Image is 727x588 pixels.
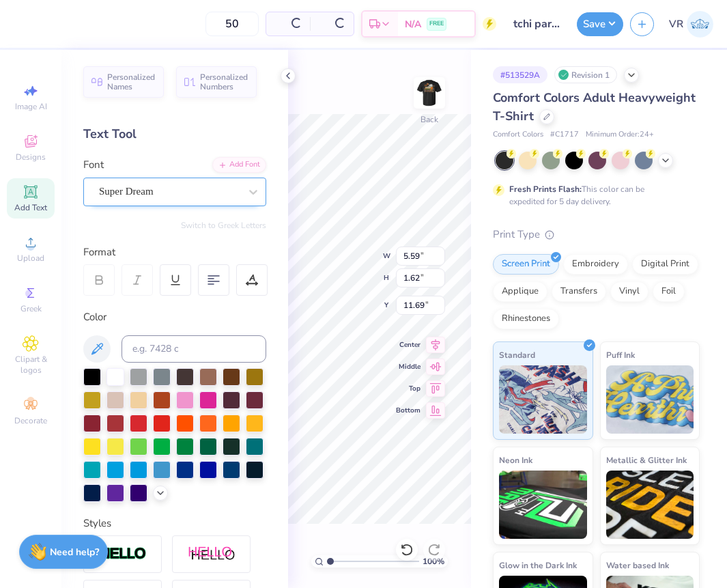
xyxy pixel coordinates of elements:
img: Standard [499,365,587,434]
span: Greek [20,303,42,314]
strong: Fresh Prints Flash: [509,184,582,195]
div: Add Font [212,157,266,173]
span: Water based Ink [606,558,669,572]
img: Metallic & Glitter Ink [606,471,694,539]
img: Shadow [188,546,236,563]
span: 100 % [423,555,444,568]
span: Personalized Names [107,72,156,92]
span: Metallic & Glitter Ink [606,453,687,467]
span: FREE [429,19,444,29]
span: Glow in the Dark Ink [499,558,577,572]
div: Embroidery [563,254,628,275]
span: Top [396,384,420,393]
a: VR [669,11,713,38]
div: Format [83,244,268,260]
img: Back [416,79,443,107]
div: Applique [493,281,547,302]
span: # C1717 [550,129,579,141]
div: This color can be expedited for 5 day delivery. [509,183,677,208]
span: Designs [16,152,46,163]
input: – – [205,12,259,36]
img: Neon Ink [499,471,587,539]
input: e.g. 7428 c [122,335,266,363]
span: Image AI [15,101,47,112]
div: Color [83,309,266,325]
img: Stroke [99,546,147,562]
div: # 513529A [493,66,547,83]
div: Rhinestones [493,309,559,329]
div: Transfers [552,281,606,302]
button: Switch to Greek Letters [181,220,266,231]
span: Comfort Colors Adult Heavyweight T-Shirt [493,89,696,124]
strong: Need help? [50,546,99,559]
div: Foil [653,281,685,302]
span: Bottom [396,406,420,415]
span: Upload [17,253,44,264]
div: Text Tool [83,125,266,143]
span: Middle [396,362,420,372]
label: Font [83,157,104,173]
div: Vinyl [610,281,648,302]
span: VR [669,16,683,32]
input: Untitled Design [503,10,570,38]
span: Personalized Numbers [200,72,248,92]
div: Digital Print [632,254,698,275]
div: Screen Print [493,254,559,275]
span: Center [396,340,420,350]
span: Clipart & logos [7,354,55,376]
span: Neon Ink [499,453,532,467]
button: Save [577,12,623,36]
span: Decorate [14,415,47,426]
img: Puff Ink [606,365,694,434]
div: Styles [83,516,266,531]
span: N/A [405,17,421,31]
span: Comfort Colors [493,129,543,141]
span: Add Text [14,202,47,213]
span: Puff Ink [606,348,635,362]
span: Standard [499,348,535,362]
img: Val Rhey Lodueta [687,11,713,38]
div: Print Type [493,227,700,242]
div: Back [420,113,438,126]
span: Minimum Order: 24 + [586,129,654,141]
div: Revision 1 [554,66,617,83]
